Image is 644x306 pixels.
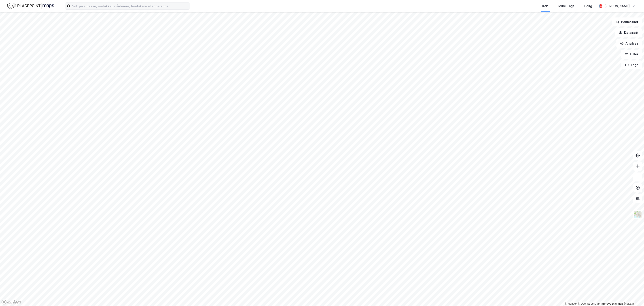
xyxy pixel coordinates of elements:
[621,50,642,59] button: Filter
[604,3,630,9] div: [PERSON_NAME]
[70,3,190,9] input: Søk på adresse, matrikkel, gårdeiere, leietakere eller personer
[565,302,577,305] a: Mapbox
[542,3,549,9] div: Kart
[612,17,642,26] button: Bokmerker
[622,284,644,306] iframe: Chat Widget
[578,302,600,305] a: OpenStreetMap
[1,300,21,305] a: Mapbox homepage
[615,28,642,37] button: Datasett
[633,210,642,219] img: Z
[584,3,592,9] div: Bolig
[621,60,642,69] button: Tags
[616,39,642,48] button: Analyse
[601,302,623,305] a: Improve this map
[558,3,574,9] div: Mine Tags
[7,2,54,10] img: logo.f888ab2527a4732fd821a326f86c7f29.svg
